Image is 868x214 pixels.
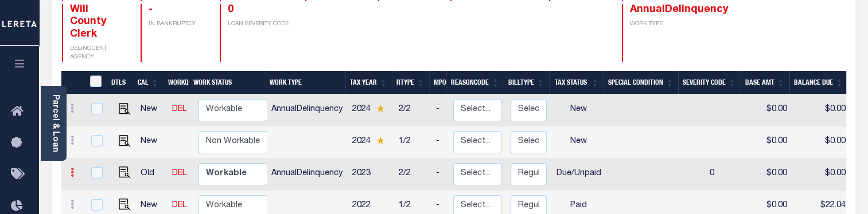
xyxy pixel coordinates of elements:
th: WorkQ [164,71,189,94]
th: &nbsp;&nbsp;&nbsp;&nbsp;&nbsp;&nbsp;&nbsp;&nbsp;&nbsp;&nbsp; [61,71,83,94]
td: AnnualDelinquency [266,158,348,191]
p: DELINQUENT AGENCY [70,45,127,62]
td: $0.00 [792,158,850,191]
td: - [431,126,449,158]
th: Work Type [265,71,345,94]
a: DEL [172,201,187,209]
th: CAL: activate to sort column ascending [133,71,164,94]
th: BillType: activate to sort column ascending [504,71,549,94]
th: ReasonCode: activate to sort column ascending [446,71,504,94]
p: LOAN SEVERITY CODE [228,20,291,29]
td: Old [136,158,168,191]
th: Balance Due: activate to sort column ascending [789,71,848,94]
a: Parcel & Loan [51,94,59,152]
td: 2024 [348,126,394,158]
span: 0 [228,5,233,15]
td: 1/2 [394,126,431,158]
td: New [136,126,168,158]
th: &nbsp; [83,71,107,94]
td: $0.00 [792,94,850,126]
td: New [551,94,606,126]
th: Base Amt: activate to sort column ascending [741,71,789,94]
th: Work Status [189,71,267,94]
p: IN BANKRUPTCY [149,20,206,29]
td: 2024 [348,94,394,126]
td: AnnualDelinquency [266,94,348,126]
th: RType: activate to sort column ascending [392,71,429,94]
td: New [136,94,168,126]
td: 2/2 [394,158,431,191]
a: DEL [172,169,187,177]
td: $0.00 [743,94,792,126]
td: $0.00 [743,126,792,158]
th: Tax Year: activate to sort column ascending [345,71,392,94]
th: Severity Code: activate to sort column ascending [678,71,741,94]
p: WORK TYPE [630,20,687,29]
td: 0 [680,158,743,191]
td: - [431,158,449,191]
td: 2023 [348,158,394,191]
span: - [149,5,153,15]
th: MPO [429,71,446,94]
img: Star.svg [376,137,384,144]
th: DTLS [107,71,133,94]
span: Will County Clerk [70,5,107,39]
img: Star.svg [376,105,384,112]
a: DEL [172,105,187,113]
td: $0.00 [792,126,850,158]
td: New [551,126,606,158]
td: - [431,94,449,126]
td: $0.00 [743,158,792,191]
td: Due/Unpaid [551,158,606,191]
th: Tax Status: activate to sort column ascending [549,71,604,94]
th: Special Condition: activate to sort column ascending [604,71,678,94]
td: 2/2 [394,94,431,126]
span: AnnualDelinquency [630,5,729,15]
